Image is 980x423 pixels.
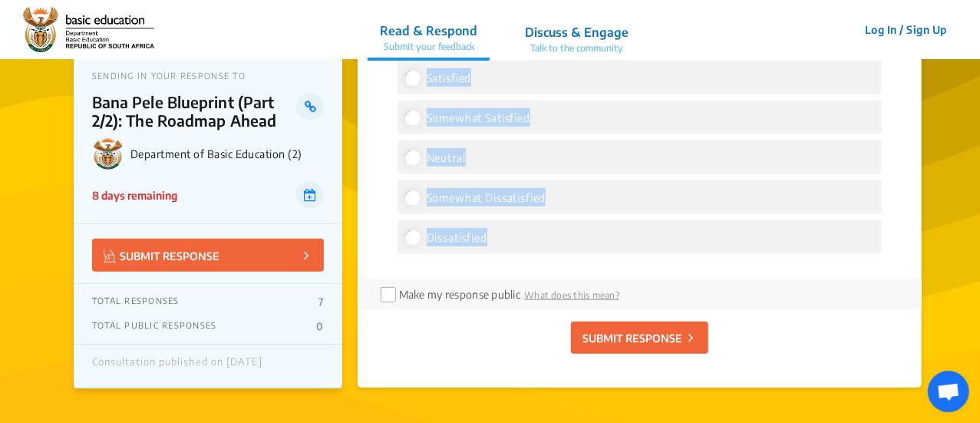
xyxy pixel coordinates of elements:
[405,230,419,244] input: Dissatisfied
[571,322,708,354] button: SUBMIT RESPONSE
[318,296,323,308] p: 7
[380,21,477,40] p: Read & Respond
[427,71,472,84] span: Satisfied
[23,7,154,53] img: 2wffpoq67yek4o5dgscb6nza9j7d
[130,147,324,160] p: Department of Basic Education (2)
[405,111,419,124] input: Somewhat Satisfied
[427,151,466,164] span: Neutral
[92,239,324,272] button: SUBMIT RESPONSE
[427,111,530,124] span: Somewhat Satisfied
[316,320,323,332] p: 0
[405,150,419,164] input: Neutral
[92,93,297,130] p: Bana Pele Blueprint (Part 2/2): The Roadmap Ahead
[399,288,520,301] label: Make my response public
[380,40,477,54] p: Submit your feedback
[524,289,619,301] span: What does this mean?
[104,250,116,263] img: Vector.jpg
[525,41,629,55] p: Talk to the community
[92,71,324,81] p: SENDING IN YOUR RESPONSE TO
[104,246,219,264] p: SUBMIT RESPONSE
[582,330,682,346] p: SUBMIT RESPONSE
[92,296,180,308] p: TOTAL RESPONSES
[427,191,546,204] span: Somewhat Dissatisfied
[92,356,262,376] div: Consultation published on [DATE]
[405,71,419,84] input: Satisfied
[92,187,177,203] p: 8 days remaining
[427,231,487,244] span: Dissatisfied
[525,23,629,41] p: Discuss & Engage
[92,320,217,332] p: TOTAL PUBLIC RESPONSES
[405,190,419,204] input: Somewhat Dissatisfied
[855,18,957,41] button: Log In / Sign Up
[928,371,969,412] div: Open chat
[92,137,124,170] img: Department of Basic Education (2) logo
